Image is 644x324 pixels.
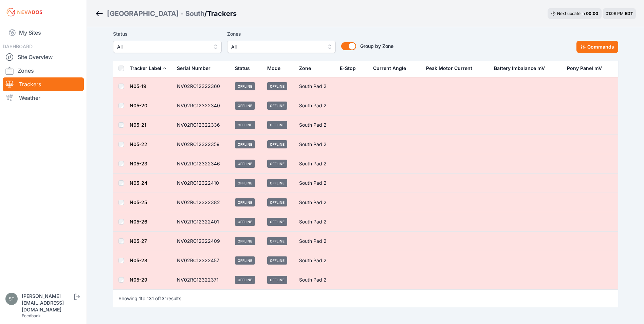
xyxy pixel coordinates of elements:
td: NV02RC12322409 [173,232,231,251]
td: South Pad 2 [295,232,335,251]
nav: Breadcrumb [95,5,237,22]
span: Offline [267,121,287,129]
span: Offline [235,140,255,148]
td: South Pad 2 [295,154,335,174]
span: Offline [267,276,287,284]
td: NV02RC12322340 [173,96,231,115]
button: Pony Panel mV [567,60,607,76]
button: Serial Number [177,60,216,76]
button: All [227,41,336,53]
a: N05-19 [130,83,146,89]
a: Feedback [22,313,41,318]
span: Offline [235,198,255,206]
a: Zones [3,64,84,77]
td: NV02RC12322360 [173,77,231,96]
td: South Pad 2 [295,135,335,154]
span: 131 [160,295,167,301]
td: NV02RC12322359 [173,135,231,154]
span: Offline [235,256,255,265]
a: N05-28 [130,257,147,263]
span: Offline [267,218,287,226]
a: N05-25 [130,199,147,205]
div: Serial Number [177,65,210,72]
span: Offline [235,160,255,168]
button: Status [235,60,255,76]
div: Battery Imbalance mV [494,65,545,72]
td: South Pad 2 [295,115,335,135]
span: / [204,9,207,18]
a: N05-20 [130,103,147,108]
span: All [117,43,208,51]
img: steve@nevados.solar [5,293,18,305]
div: Tracker Label [130,65,161,72]
button: Mode [267,60,286,76]
button: Current Angle [373,60,411,76]
div: Peak Motor Current [426,65,472,72]
div: [PERSON_NAME][EMAIL_ADDRESS][DOMAIN_NAME] [22,293,73,313]
h3: Trackers [207,9,237,18]
p: Showing to of results [118,295,181,302]
span: Group by Zone [360,43,393,49]
div: Zone [299,65,311,72]
span: Offline [267,82,287,90]
label: Zones [227,30,336,38]
span: Offline [267,140,287,148]
a: N05-26 [130,219,147,224]
span: Offline [235,102,255,110]
a: N05-24 [130,180,147,186]
div: Status [235,65,250,72]
td: NV02RC12322410 [173,174,231,193]
span: 01:06 PM [606,11,624,16]
span: 1 [139,295,141,301]
td: South Pad 2 [295,77,335,96]
button: Battery Imbalance mV [494,60,550,76]
span: Offline [235,121,255,129]
span: EDT [625,11,633,16]
td: South Pad 2 [295,174,335,193]
a: [GEOGRAPHIC_DATA] - South [107,9,204,18]
span: All [231,43,322,51]
span: Offline [267,160,287,168]
a: Weather [3,91,84,105]
span: Offline [267,198,287,206]
span: 131 [147,295,154,301]
span: Offline [267,256,287,265]
td: NV02RC12322371 [173,270,231,290]
td: NV02RC12322457 [173,251,231,270]
img: Nevados [5,7,43,18]
label: Status [113,30,222,38]
button: Tracker Label [130,60,167,76]
td: NV02RC12322346 [173,154,231,174]
span: Offline [267,179,287,187]
div: E-Stop [340,65,356,72]
span: Offline [235,179,255,187]
td: South Pad 2 [295,251,335,270]
a: My Sites [3,24,84,41]
a: N05-22 [130,141,147,147]
div: 00 : 00 [586,11,598,16]
td: NV02RC12322336 [173,115,231,135]
span: Next update in [557,11,585,16]
a: Trackers [3,77,84,91]
button: Commands [576,41,618,53]
span: Offline [235,237,255,245]
span: Offline [267,102,287,110]
button: Peak Motor Current [426,60,478,76]
td: NV02RC12322401 [173,212,231,232]
td: South Pad 2 [295,270,335,290]
a: N05-29 [130,277,147,283]
a: N05-23 [130,161,147,166]
a: N05-27 [130,238,147,244]
span: Offline [235,276,255,284]
button: Zone [299,60,316,76]
div: Mode [267,65,280,72]
span: Offline [235,218,255,226]
button: All [113,41,222,53]
div: Pony Panel mV [567,65,602,72]
button: E-Stop [340,60,361,76]
td: South Pad 2 [295,193,335,212]
a: N05-21 [130,122,146,128]
a: Site Overview [3,50,84,64]
span: Offline [235,82,255,90]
